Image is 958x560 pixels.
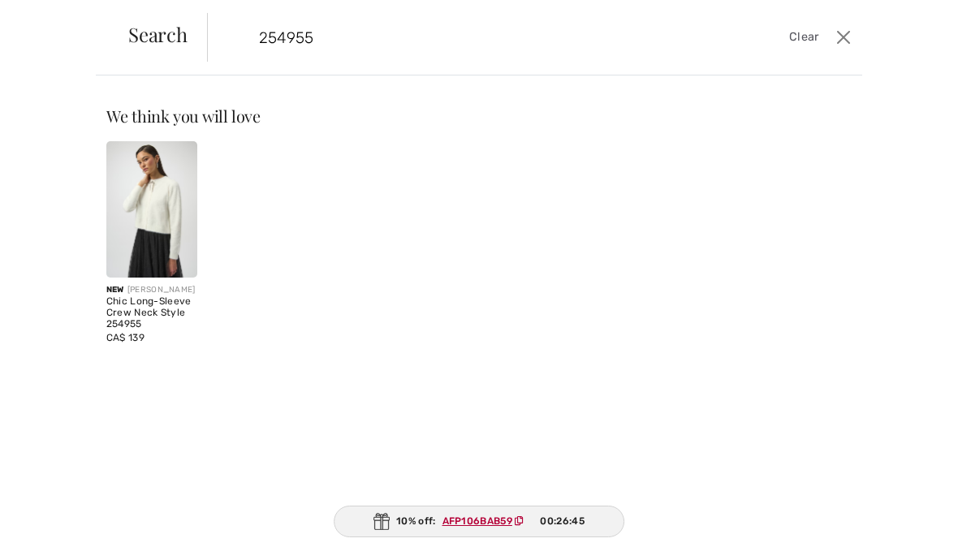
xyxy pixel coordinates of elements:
div: 10% off: [334,506,624,537]
img: Chic Long-Sleeve Crew Neck Style 254955. Black [106,141,197,278]
img: Gift.svg [373,513,390,530]
input: TYPE TO SEARCH [247,13,686,62]
span: 00:26:45 [540,514,584,528]
span: Search [128,24,188,44]
span: We think you will love [106,105,261,127]
div: [PERSON_NAME] [106,284,197,296]
div: Chic Long-Sleeve Crew Neck Style 254955 [106,296,197,330]
span: New [106,285,124,295]
span: CA$ 139 [106,332,145,343]
ins: AFP106BAB59 [442,515,512,527]
button: Close [832,24,856,50]
span: Clear [789,28,819,46]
